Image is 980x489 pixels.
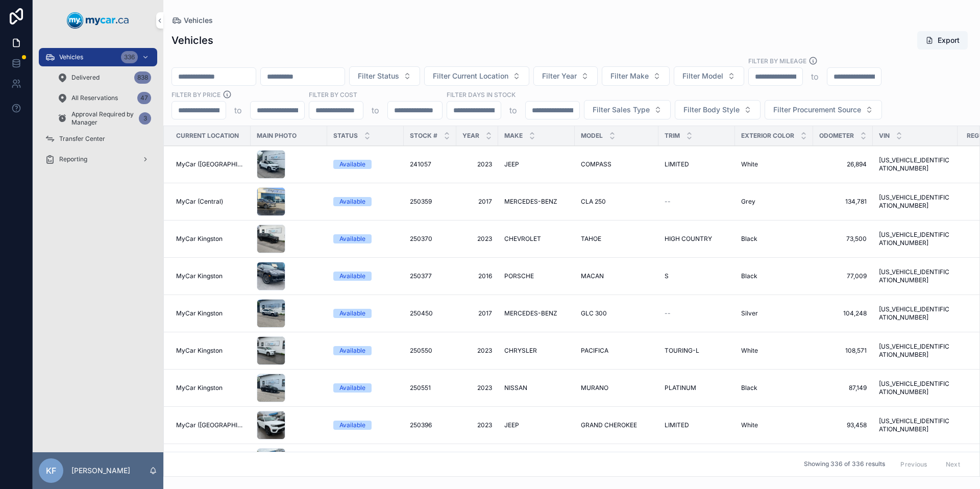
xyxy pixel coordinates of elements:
span: Year [462,132,479,140]
a: 73,500 [819,235,867,243]
span: TAHOE [581,235,601,243]
a: [US_VEHICLE_IDENTIFICATION_NUMBER] [879,156,951,173]
span: Approval Required by Manager [71,110,135,127]
a: Black [741,272,807,280]
span: Model [581,132,603,140]
span: 250551 [410,384,431,392]
span: 2023 [462,384,492,392]
span: 2016 [462,272,492,280]
label: Filter Days In Stock [447,90,516,99]
img: App logo [67,12,129,29]
span: HIGH COUNTRY [665,235,712,243]
span: MyCar Kingston [176,384,223,392]
a: 250377 [410,272,450,280]
h1: Vehicles [171,33,213,47]
a: Delivered838 [51,68,157,87]
a: GRAND CHEROKEE [581,421,652,429]
span: Transfer Center [59,135,105,143]
span: Black [741,272,757,280]
span: Main Photo [257,132,297,140]
span: GLC 300 [581,309,607,317]
span: PORSCHE [504,272,534,280]
span: 26,894 [819,160,867,168]
span: Filter Current Location [433,71,508,81]
span: S [665,272,669,280]
span: Vehicles [184,15,213,26]
a: 250370 [410,235,450,243]
a: [US_VEHICLE_IDENTIFICATION_NUMBER] [879,231,951,247]
a: MERCEDES-BENZ [504,309,569,317]
span: VIN [879,132,890,140]
a: 241057 [410,160,450,168]
div: 3 [139,112,151,125]
p: to [509,104,517,116]
span: 93,458 [819,421,867,429]
a: MyCar Kingston [176,235,244,243]
span: Exterior Color [741,132,794,140]
span: 250396 [410,421,432,429]
div: Available [339,160,365,169]
a: CLA 250 [581,198,652,206]
label: Filter By Mileage [748,56,806,65]
a: CHEVROLET [504,235,569,243]
span: Trim [665,132,680,140]
span: 2023 [462,160,492,168]
span: LIMITED [665,160,689,168]
a: Grey [741,198,807,206]
a: White [741,347,807,355]
div: Available [339,383,365,393]
span: -- [665,198,671,206]
span: Filter Body Style [683,105,740,115]
button: Select Button [602,66,670,86]
a: MURANO [581,384,652,392]
button: Select Button [584,100,671,119]
a: 2023 [462,235,492,243]
a: LIMITED [665,160,729,168]
button: Select Button [674,66,744,86]
div: Available [339,421,365,430]
a: 2023 [462,347,492,355]
span: MyCar Kingston [176,235,223,243]
span: GRAND CHEROKEE [581,421,637,429]
a: 2017 [462,198,492,206]
a: [US_VEHICLE_IDENTIFICATION_NUMBER] [879,417,951,433]
div: 336 [121,51,138,63]
span: Delivered [71,74,100,82]
a: COMPASS [581,160,652,168]
a: 104,248 [819,309,867,317]
a: Available [333,309,398,318]
span: MERCEDES-BENZ [504,309,557,317]
a: 2017 [462,309,492,317]
a: 250551 [410,384,450,392]
a: GLC 300 [581,309,652,317]
span: 250450 [410,309,433,317]
span: [US_VEHICLE_IDENTIFICATION_NUMBER] [879,380,951,396]
span: 250377 [410,272,432,280]
span: Stock # [410,132,437,140]
span: MURANO [581,384,608,392]
a: MyCar ([GEOGRAPHIC_DATA]) [176,421,244,429]
span: MyCar ([GEOGRAPHIC_DATA]) [176,160,244,168]
a: Available [333,197,398,206]
a: Black [741,384,807,392]
a: CHRYSLER [504,347,569,355]
a: Available [333,383,398,393]
span: Black [741,235,757,243]
a: [US_VEHICLE_IDENTIFICATION_NUMBER] [879,305,951,322]
div: 47 [137,92,151,104]
a: PORSCHE [504,272,569,280]
a: HIGH COUNTRY [665,235,729,243]
span: Filter Year [542,71,577,81]
span: 87,149 [819,384,867,392]
a: 134,781 [819,198,867,206]
a: Approval Required by Manager3 [51,109,157,128]
a: [US_VEHICLE_IDENTIFICATION_NUMBER] [879,343,951,359]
